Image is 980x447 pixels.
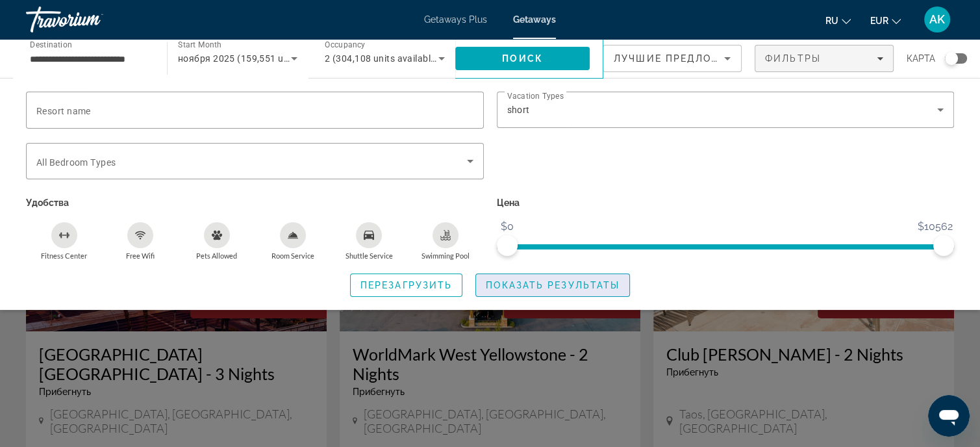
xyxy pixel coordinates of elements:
[497,235,518,256] span: ngx-slider
[350,274,462,297] button: Перезагрузить
[497,244,955,247] ngx-slider: ngx-slider
[825,16,838,26] span: ru
[507,92,564,101] span: Vacation Types
[41,251,87,260] span: Fitness Center
[424,14,487,25] a: Getaways Plus
[507,105,530,115] span: short
[36,106,91,116] span: Resort name
[36,157,116,168] span: All Bedroom Types
[325,53,439,64] span: 2 (304,108 units available)
[325,40,366,49] span: Occupancy
[928,395,970,437] iframe: Кнопка запуска окна обмена сообщениями
[870,16,888,26] span: EUR
[421,251,470,260] span: Swimming Pool
[178,53,344,64] span: ноября 2025 (159,551 units available)
[614,51,731,66] mat-select: Sort by
[870,11,901,30] button: Change currency
[497,194,955,212] p: Цена
[929,13,945,26] span: AK
[499,217,516,236] span: $0
[255,222,331,261] button: Room Service
[933,235,954,256] span: ngx-slider-max
[513,14,556,25] a: Getaways
[102,222,178,261] button: Free Wifi
[26,3,156,36] a: Travorium
[475,274,630,297] button: Показать результаты
[407,222,483,261] button: Swimming Pool
[907,49,935,68] span: карта
[26,222,102,261] button: Fitness Center
[502,53,543,64] span: Поиск
[179,222,255,261] button: Pets Allowed
[765,53,821,64] span: Фильтры
[126,251,155,260] span: Free Wifi
[825,11,851,30] button: Change language
[196,251,237,260] span: Pets Allowed
[486,280,620,290] span: Показать результаты
[916,217,955,236] span: $10562
[755,45,894,72] button: Filters
[30,40,72,49] span: Destination
[30,51,150,67] input: Select destination
[920,6,954,33] button: User Menu
[271,251,314,260] span: Room Service
[455,47,590,70] button: Search
[360,280,452,290] span: Перезагрузить
[178,40,221,49] span: Start Month
[26,194,484,212] p: Удобства
[331,222,407,261] button: Shuttle Service
[614,53,752,64] span: Лучшие предложения
[346,251,393,260] span: Shuttle Service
